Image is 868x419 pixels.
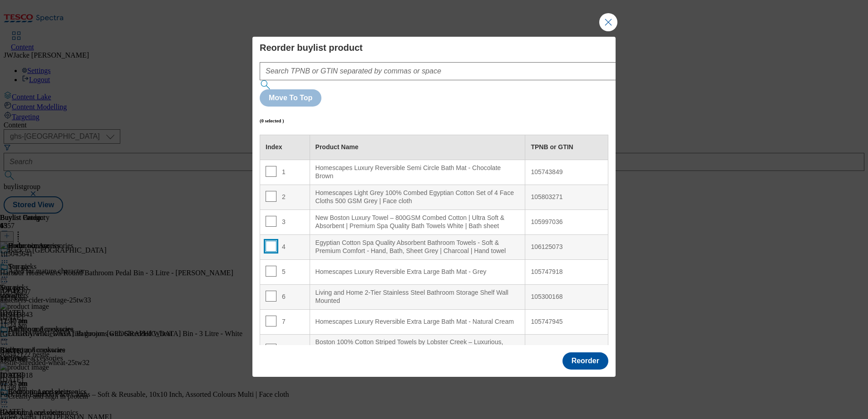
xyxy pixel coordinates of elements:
[316,214,520,230] div: New Boston Luxury Towel – 800GSM Combed Cotton | Ultra Soft & Absorbent | Premium Spa Quality Bat...
[316,189,520,205] div: Homescapes Light Grey 100% Combed Egyptian Cotton Set of 4 Face Cloths 500 GSM Grey | Face cloth
[531,268,602,276] div: 105747918
[316,338,520,362] div: Boston 100% Cotton Striped Towels by Lobster Creek – Luxurious, Absorbent, 550 GSM, Yarn-Dyed, Co...
[260,118,284,123] h6: (0 selected )
[316,164,520,180] div: Homescapes Luxury Reversible Semi Circle Bath Mat - Chocolate Brown
[266,266,304,279] div: 5
[531,243,602,251] div: 106125073
[531,293,602,301] div: 105300168
[266,344,304,357] div: 8
[260,89,321,107] button: Move To Top
[316,318,520,326] div: Homescapes Luxury Reversible Extra Large Bath Mat - Natural Cream
[266,316,304,329] div: 7
[531,193,602,201] div: 105803271
[562,352,608,370] button: Reorder
[266,216,304,229] div: 3
[266,191,304,204] div: 2
[316,268,520,276] div: Homescapes Luxury Reversible Extra Large Bath Mat - Grey
[266,241,304,254] div: 4
[266,143,304,151] div: Index
[531,218,602,226] div: 105997036
[316,239,520,255] div: Egyptian Cotton Spa Quality Absorbent Bathroom Towels - Soft & Premium Comfort - Hand, Bath, Shee...
[599,13,617,31] button: Close Modal
[252,37,616,377] div: Modal
[266,291,304,304] div: 6
[316,143,520,151] div: Product Name
[260,42,608,53] h4: Reorder buylist product
[531,168,602,176] div: 105743849
[531,318,602,326] div: 105747945
[531,143,602,151] div: TPNB or GTIN
[266,166,304,179] div: 1
[260,62,643,80] input: Search TPNB or GTIN separated by commas or space
[316,289,520,305] div: Living and Home 2-Tier Stainless Steel Bathroom Storage Shelf Wall Mounted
